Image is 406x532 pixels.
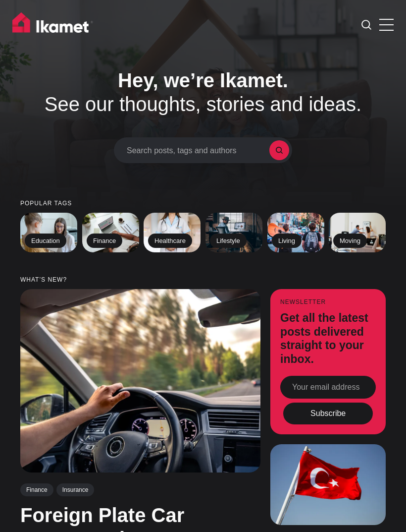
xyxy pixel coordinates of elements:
h2: Healthcare [148,234,192,248]
button: Subscribe [283,403,373,425]
img: Ikamet home [12,12,94,37]
a: Insurance [56,483,95,496]
a: Moving [329,213,386,252]
h2: Finance [87,234,122,248]
small: Popular tags [20,200,386,207]
h2: Education [25,234,66,248]
a: Education [20,213,77,252]
a: Finance [20,483,53,496]
h3: Get all the latest posts delivered straight to your inbox. [280,311,376,366]
a: Living [267,213,324,252]
h2: Moving [333,234,367,248]
small: Newsletter [280,299,376,305]
h1: See our thoughts, stories and ideas. [20,68,386,116]
span: Search posts, tags and authors [127,146,269,155]
a: Finance [82,213,139,252]
span: Hey, we’re Ikamet. [118,69,288,91]
img: Foreign Plate Car Insurance in Türkiye: Everything You Need Before You Drive [20,289,260,473]
h2: Lifestyle [210,234,247,248]
a: Lifestyle [205,213,262,252]
a: Healthcare [144,213,201,252]
h2: Living [272,234,302,248]
small: What’s new? [20,277,386,283]
img: Work Permits vs. Residence Permits in Türkiye: Which Is Right for You? [270,444,386,525]
input: Your email address [280,376,376,399]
